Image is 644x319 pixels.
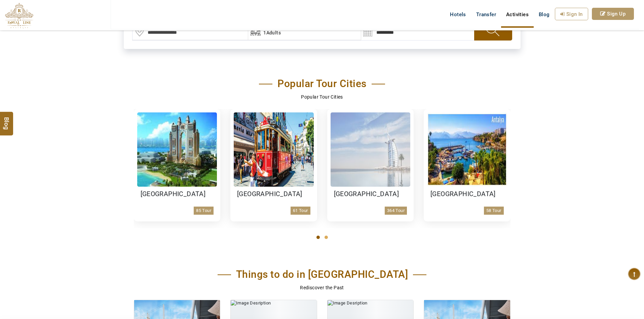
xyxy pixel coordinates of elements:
h3: [GEOGRAPHIC_DATA] [237,190,310,198]
p: 61 Tour [291,207,310,215]
span: Blog [539,11,550,18]
a: Hotels [445,8,471,21]
p: 85 Tour [194,207,214,215]
a: Sign Up [592,8,634,20]
h3: [GEOGRAPHIC_DATA] [430,190,504,198]
h3: [GEOGRAPHIC_DATA] [141,190,214,198]
a: Transfer [471,8,501,21]
h2: Things to do in [GEOGRAPHIC_DATA] [218,268,427,281]
a: [GEOGRAPHIC_DATA]58 Tour [424,109,510,221]
h3: [GEOGRAPHIC_DATA] [334,190,407,198]
a: Sign In [555,8,588,20]
a: [GEOGRAPHIC_DATA]61 Tour [230,109,317,221]
a: [GEOGRAPHIC_DATA]364 Tour [327,109,414,221]
a: Blog [534,8,555,21]
span: Blog [2,117,11,123]
p: Popular Tour Cities [134,93,510,101]
p: 58 Tour [484,207,504,215]
h2: Popular Tour Cities [259,78,385,90]
img: The Royal Line Holidays [5,3,33,28]
p: 364 Tour [385,207,407,215]
a: Activities [501,8,534,21]
a: [GEOGRAPHIC_DATA]85 Tour [134,109,221,221]
p: Rediscover the Past [134,284,510,291]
